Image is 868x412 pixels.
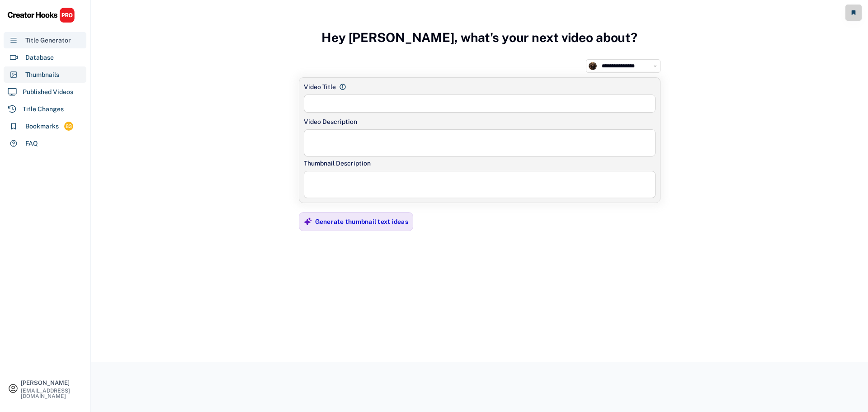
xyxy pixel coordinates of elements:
[25,122,59,131] div: Bookmarks
[7,7,75,23] img: CHPRO%20Logo.svg
[321,20,637,55] h3: Hey [PERSON_NAME], what's your next video about?
[25,36,71,45] div: Title Generator
[21,388,82,399] div: [EMAIL_ADDRESS][DOMAIN_NAME]
[23,104,64,114] div: Title Changes
[64,123,73,130] div: 83
[304,159,656,168] div: Thumbnail Description
[589,62,597,70] img: channels4_profile.jpg
[25,139,38,148] div: FAQ
[23,87,73,97] div: Published Videos
[304,117,656,127] div: Video Description
[315,218,408,226] div: Generate thumbnail text ideas
[304,82,336,92] div: Video Title
[21,380,82,386] div: [PERSON_NAME]
[25,53,54,62] div: Database
[25,70,59,80] div: Thumbnails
